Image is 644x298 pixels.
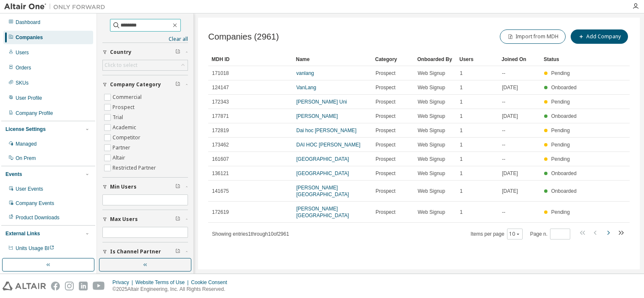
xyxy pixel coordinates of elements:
[502,170,518,177] span: [DATE]
[110,81,161,88] span: Company Category
[376,84,395,91] span: Prospect
[502,127,505,134] span: --
[571,29,628,44] button: Add Company
[175,81,180,88] span: Clear filter
[5,126,46,133] div: License Settings
[110,49,131,56] span: Country
[175,49,180,56] span: Clear filter
[551,113,577,119] span: Onboarded
[113,163,158,173] label: Restricted Partner
[135,279,191,286] div: Website Terms of Use
[376,170,395,177] span: Prospect
[65,282,74,290] img: instagram.svg
[16,186,43,192] div: User Events
[418,188,445,194] span: Web Signup
[460,98,463,105] span: 1
[551,70,570,76] span: Pending
[296,53,368,66] div: Name
[212,188,229,194] span: 141675
[212,53,289,66] div: MDH ID
[418,156,445,162] span: Web Signup
[113,92,143,102] label: Commercial
[212,231,289,237] span: Showing entries 1 through 10 of 2961
[16,34,43,41] div: Companies
[102,210,188,229] button: Max Users
[16,110,53,117] div: Company Profile
[5,171,22,178] div: Events
[460,188,463,194] span: 1
[16,214,59,221] div: Product Downloads
[208,32,279,42] span: Companies (2961)
[113,102,136,112] label: Prospect
[296,156,349,162] a: [GEOGRAPHIC_DATA]
[16,141,37,147] div: Managed
[376,113,395,120] span: Prospect
[418,170,445,177] span: Web Signup
[113,143,132,153] label: Partner
[296,70,314,76] a: vanlang
[418,141,445,148] span: Web Signup
[212,156,229,162] span: 161607
[16,80,29,86] div: SKUs
[296,113,338,119] a: [PERSON_NAME]
[460,209,463,216] span: 1
[460,127,463,134] span: 1
[212,170,229,177] span: 136121
[16,49,29,56] div: Users
[113,153,127,163] label: Altair
[376,209,395,216] span: Prospect
[471,229,523,239] span: Items per page
[551,142,570,148] span: Pending
[102,178,188,196] button: Min Users
[212,113,229,120] span: 177871
[376,98,395,105] span: Prospect
[502,53,537,66] div: Joined On
[102,242,188,261] button: Is Channel Partner
[502,141,505,148] span: --
[296,128,357,133] a: Dai hoc [PERSON_NAME]
[551,170,577,176] span: Onboarded
[502,98,505,105] span: --
[113,122,138,133] label: Academic
[296,185,349,197] a: [PERSON_NAME][GEOGRAPHIC_DATA]
[175,248,180,255] span: Clear filter
[3,282,46,290] img: altair_logo.svg
[212,141,229,148] span: 173462
[4,3,110,11] img: Altair One
[418,127,445,134] span: Web Signup
[16,200,54,207] div: Company Events
[530,229,570,239] span: Page n.
[175,216,180,223] span: Clear filter
[16,245,54,251] span: Units Usage BI
[110,216,138,223] span: Max Users
[296,170,349,176] a: [GEOGRAPHIC_DATA]
[16,19,40,26] div: Dashboard
[460,84,463,91] span: 1
[102,36,188,43] a: Clear all
[16,64,31,71] div: Orders
[102,43,188,61] button: Country
[502,209,505,216] span: --
[296,99,347,105] a: [PERSON_NAME] Uni
[502,84,518,91] span: [DATE]
[502,70,505,77] span: --
[376,141,395,148] span: Prospect
[502,113,518,120] span: [DATE]
[102,75,188,94] button: Company Category
[551,188,577,194] span: Onboarded
[175,184,180,190] span: Clear filter
[460,156,463,162] span: 1
[551,156,570,162] span: Pending
[502,188,518,194] span: [DATE]
[212,98,229,105] span: 172343
[460,70,463,77] span: 1
[212,209,229,216] span: 172619
[110,184,137,190] span: Min Users
[418,98,445,105] span: Web Signup
[551,99,570,105] span: Pending
[296,142,360,148] a: DAI HOC [PERSON_NAME]
[460,141,463,148] span: 1
[113,279,135,286] div: Privacy
[418,209,445,216] span: Web Signup
[105,62,137,69] div: Click to select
